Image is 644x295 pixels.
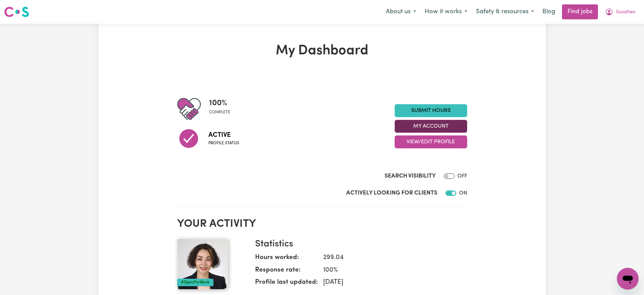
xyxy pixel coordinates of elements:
a: Submit Hours [395,104,467,117]
a: Careseekers logo [4,4,29,20]
span: 100 % [209,97,230,109]
iframe: Button to launch messaging window [617,268,639,290]
img: Your profile picture [177,239,228,290]
button: My Account [395,120,467,133]
span: OFF [457,173,467,179]
span: complete [209,109,230,115]
button: Safety & resources [472,5,538,19]
h1: My Dashboard [177,43,467,59]
button: About us [381,5,420,19]
div: Profile completeness: 100% [209,97,236,121]
label: Actively Looking for Clients [346,189,437,198]
div: #OpenForWork [177,279,213,286]
dd: 299.04 [318,253,462,263]
h2: Your activity [177,218,467,231]
button: View/Edit Profile [395,135,467,148]
span: Profile status [208,140,239,146]
dd: [DATE] [318,278,462,288]
span: Guozhen [616,8,636,16]
a: Blog [538,4,559,19]
span: Active [208,130,239,140]
button: How it works [420,5,472,19]
button: My Account [601,5,640,19]
dt: Profile last updated: [255,278,318,290]
dt: Response rate: [255,265,318,278]
a: Find jobs [562,4,598,19]
dd: 100 % [318,265,462,275]
img: Careseekers logo [4,6,29,18]
h3: Statistics [255,239,462,250]
label: Search Visibility [385,172,436,181]
dt: Hours worked: [255,253,318,265]
span: ON [459,190,467,196]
